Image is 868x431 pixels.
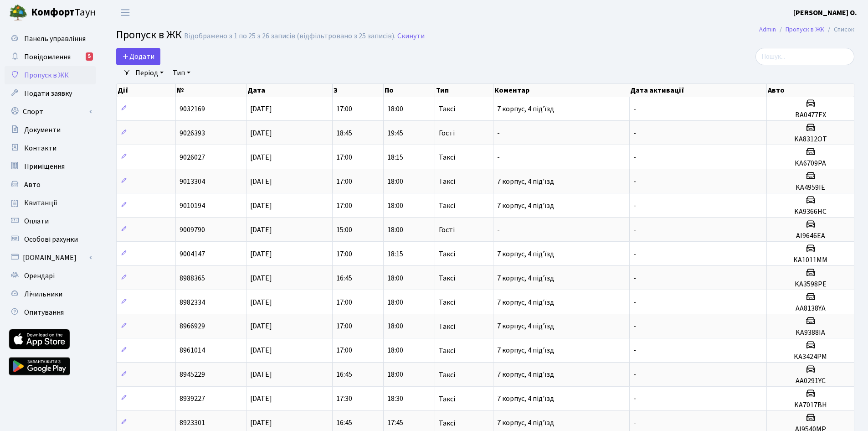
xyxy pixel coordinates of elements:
[86,52,93,61] div: 5
[336,177,352,187] span: 17:00
[250,322,272,332] span: [DATE]
[793,8,857,18] b: [PERSON_NAME] О.
[435,84,493,97] th: Тип
[770,232,850,240] h5: AI9646EA
[122,52,154,62] span: Додати
[336,394,352,404] span: 17:30
[9,4,27,22] img: logo.png
[497,322,554,332] span: 7 корпус, 4 під'їзд
[336,225,352,235] span: 15:00
[250,418,272,428] span: [DATE]
[180,370,205,380] span: 8945229
[770,159,850,168] h5: KA6709PA
[497,225,500,235] span: -
[24,161,65,171] span: Приміщення
[24,198,57,208] span: Квитанції
[176,84,247,97] th: №
[336,346,352,356] span: 17:00
[633,177,636,187] span: -
[439,275,455,282] span: Таксі
[250,152,272,162] span: [DATE]
[497,297,554,307] span: 7 корпус, 4 під'їзд
[117,84,176,97] th: Дії
[786,25,824,34] a: Пропуск в ЖК
[250,225,272,235] span: [DATE]
[387,370,403,380] span: 18:00
[336,104,352,114] span: 17:00
[114,5,137,20] button: Переключити навігацію
[5,267,96,285] a: Орендарі
[633,322,636,332] span: -
[384,84,435,97] th: По
[824,25,854,35] li: Список
[31,5,75,20] b: Комфорт
[387,177,403,187] span: 18:00
[387,128,403,138] span: 19:45
[5,66,96,84] a: Пропуск в ЖК
[759,25,776,34] a: Admin
[497,418,554,428] span: 7 корпус, 4 під'їзд
[387,104,403,114] span: 18:00
[770,280,850,289] h5: KA3598PE
[439,130,455,137] span: Гості
[24,70,69,80] span: Пропуск в ЖК
[250,297,272,307] span: [DATE]
[169,65,194,81] a: Тип
[180,201,205,211] span: 9010194
[250,128,272,138] span: [DATE]
[5,48,96,66] a: Повідомлення5
[24,52,71,62] span: Повідомлення
[497,249,554,259] span: 7 корпус, 4 під'їзд
[497,346,554,356] span: 7 корпус, 4 під'їзд
[493,84,630,97] th: Коментар
[387,152,403,162] span: 18:15
[180,128,205,138] span: 9026393
[336,322,352,332] span: 17:00
[180,273,205,283] span: 8988365
[633,249,636,259] span: -
[770,183,850,192] h5: KA4959IE
[770,328,850,337] h5: KA9388IA
[497,177,554,187] span: 7 корпус, 4 під'їзд
[24,271,55,281] span: Орендарі
[5,139,96,157] a: Контакти
[116,48,160,65] a: Додати
[24,34,86,44] span: Панель управління
[439,178,455,185] span: Таксі
[24,234,78,244] span: Особові рахунки
[5,303,96,322] a: Опитування
[336,297,352,307] span: 17:00
[336,273,352,283] span: 16:45
[439,105,455,113] span: Таксі
[387,225,403,235] span: 18:00
[497,370,554,380] span: 7 корпус, 4 під'їзд
[387,249,403,259] span: 18:15
[5,249,96,267] a: [DOMAIN_NAME]
[5,84,96,103] a: Подати заявку
[770,208,850,216] h5: KA9366HC
[629,84,767,97] th: Дата активації
[633,394,636,404] span: -
[5,157,96,176] a: Приміщення
[439,299,455,306] span: Таксі
[770,353,850,361] h5: KA3424PM
[439,347,455,354] span: Таксі
[770,135,850,144] h5: KA8312OT
[767,84,854,97] th: Авто
[250,346,272,356] span: [DATE]
[180,322,205,332] span: 8966929
[770,304,850,313] h5: AA8138YA
[633,370,636,380] span: -
[770,111,850,119] h5: BA0477EX
[247,84,333,97] th: Дата
[24,289,62,299] span: Лічильники
[250,370,272,380] span: [DATE]
[770,377,850,385] h5: AA0291YC
[633,346,636,356] span: -
[497,128,500,138] span: -
[250,273,272,283] span: [DATE]
[439,226,455,234] span: Гості
[439,250,455,258] span: Таксі
[5,230,96,249] a: Особові рахунки
[5,121,96,139] a: Документи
